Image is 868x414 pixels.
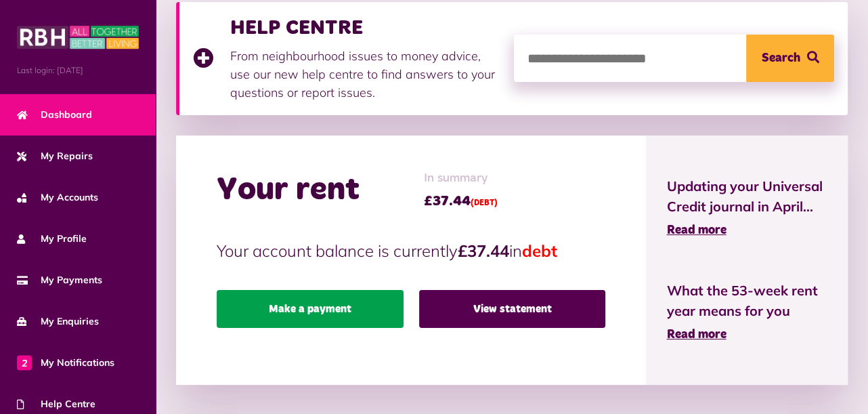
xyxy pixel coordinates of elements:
[666,281,827,344] a: What the 53-week rent year means for you Read more
[17,190,98,205] span: My Accounts
[666,329,726,341] span: Read more
[230,16,500,40] h3: HELP CENTRE
[458,241,509,261] strong: £37.44
[217,239,605,263] p: Your account balance is currently in
[17,232,87,246] span: My Profile
[17,64,139,77] span: Last login: [DATE]
[230,47,500,102] p: From neighbourhood issues to money advice, use our new help centre to find answers to your questi...
[762,35,800,82] span: Search
[217,290,404,328] a: Make a payment
[217,171,360,210] h2: Your rent
[424,169,498,188] span: In summary
[17,356,114,370] span: My Notifications
[17,314,99,329] span: My Enquiries
[471,199,498,207] span: (DEBT)
[17,24,139,51] img: MyRBH
[17,273,102,287] span: My Payments
[666,176,827,240] a: Updating your Universal Credit journal in April... Read more
[17,397,95,411] span: Help Centre
[746,35,834,82] button: Search
[17,149,93,163] span: My Repairs
[666,176,827,217] span: Updating your Universal Credit journal in April...
[666,224,726,236] span: Read more
[522,241,557,261] span: debt
[17,108,92,122] span: Dashboard
[419,290,606,328] a: View statement
[17,355,32,370] span: 2
[666,281,827,321] span: What the 53-week rent year means for you
[424,191,498,211] span: £37.44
